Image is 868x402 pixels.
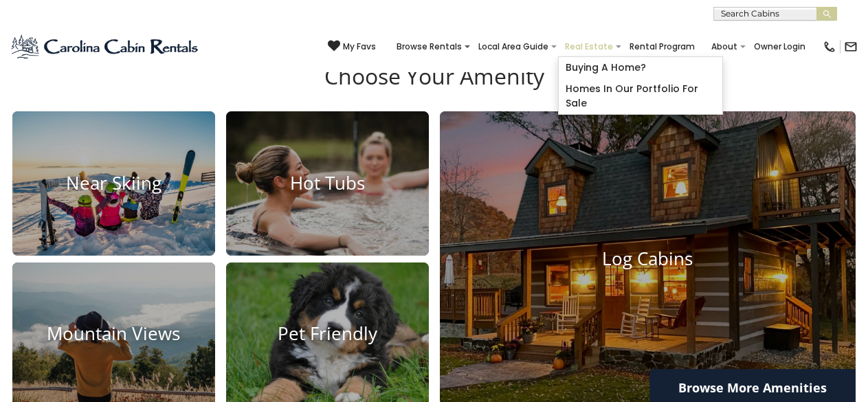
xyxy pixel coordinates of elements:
[440,248,856,269] h4: Log Cabins
[823,40,836,54] img: phone-regular-black.png
[10,63,858,111] h3: Choose Your Amenity
[559,57,722,78] a: Buying A Home?
[704,37,744,56] a: About
[226,172,429,194] h4: Hot Tubs
[343,41,376,53] span: My Favs
[226,111,429,255] a: Hot Tubs
[12,111,215,255] a: Near Skiing
[747,37,812,56] a: Owner Login
[844,40,858,54] img: mail-regular-black.png
[328,40,376,54] a: My Favs
[559,78,722,114] a: Homes in Our Portfolio For Sale
[10,33,201,60] img: Blue-2.png
[471,37,555,56] a: Local Area Guide
[226,324,429,345] h4: Pet Friendly
[12,324,215,345] h4: Mountain Views
[558,37,620,56] a: Real Estate
[390,37,469,56] a: Browse Rentals
[12,172,215,194] h4: Near Skiing
[623,37,702,56] a: Rental Program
